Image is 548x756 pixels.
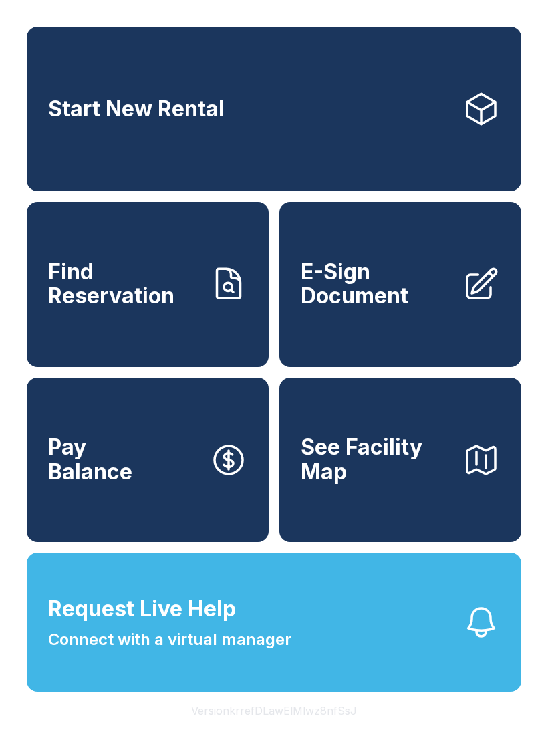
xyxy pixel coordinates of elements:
a: E-Sign Document [279,202,521,366]
button: Request Live HelpConnect with a virtual manager [27,553,521,692]
button: See Facility Map [279,378,521,542]
span: Connect with a virtual manager [48,628,291,652]
span: Find Reservation [48,260,199,309]
button: VersionkrrefDLawElMlwz8nfSsJ [180,692,368,729]
span: Start New Rental [48,97,225,122]
span: See Facility Map [301,435,452,484]
button: PayBalance [27,378,269,542]
span: Pay Balance [48,435,132,484]
a: Start New Rental [27,27,521,191]
span: Request Live Help [48,593,236,625]
a: Find Reservation [27,202,269,366]
span: E-Sign Document [301,260,452,309]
